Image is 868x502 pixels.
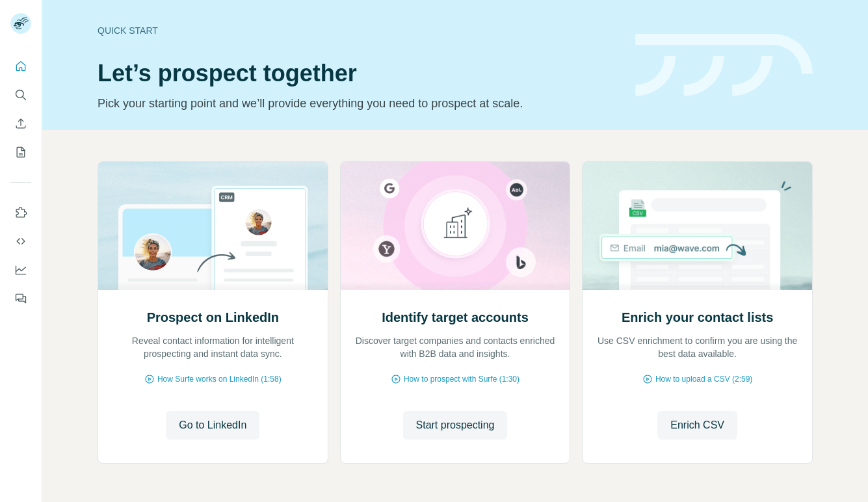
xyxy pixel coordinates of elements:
button: My lists [10,140,31,164]
span: Enrich CSV [670,417,724,433]
p: Discover target companies and contacts enriched with B2B data and insights. [354,334,557,360]
div: Quick start [98,24,620,37]
span: Go to LinkedIn [179,417,246,433]
button: Start prospecting [403,411,508,440]
p: Reveal contact information for intelligent prospecting and instant data sync. [111,334,315,360]
button: Feedback [10,287,31,310]
h2: Prospect on LinkedIn [147,308,279,326]
button: Use Surfe API [10,230,31,253]
button: Enrich CSV [657,411,737,440]
button: Search [10,83,31,107]
img: Enrich your contact lists [582,162,813,290]
img: banner [635,34,813,97]
h2: Identify target accounts [382,308,529,326]
button: Dashboard [10,258,31,282]
span: How to upload a CSV (2:59) [655,373,752,385]
h1: Let’s prospect together [98,60,620,86]
p: Pick your starting point and we’ll provide everything you need to prospect at scale. [98,94,620,112]
button: Use Surfe on LinkedIn [10,201,31,224]
span: How Surfe works on LinkedIn (1:58) [157,373,282,385]
span: Start prospecting [416,417,495,433]
img: Prospect on LinkedIn [98,162,328,290]
button: Enrich CSV [10,112,31,135]
button: Go to LinkedIn [166,411,259,440]
p: Use CSV enrichment to confirm you are using the best data available. [596,334,799,360]
button: Quick start [10,55,31,78]
span: How to prospect with Surfe (1:30) [404,373,519,385]
h2: Enrich your contact lists [622,308,773,326]
img: Identify target accounts [340,162,571,290]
